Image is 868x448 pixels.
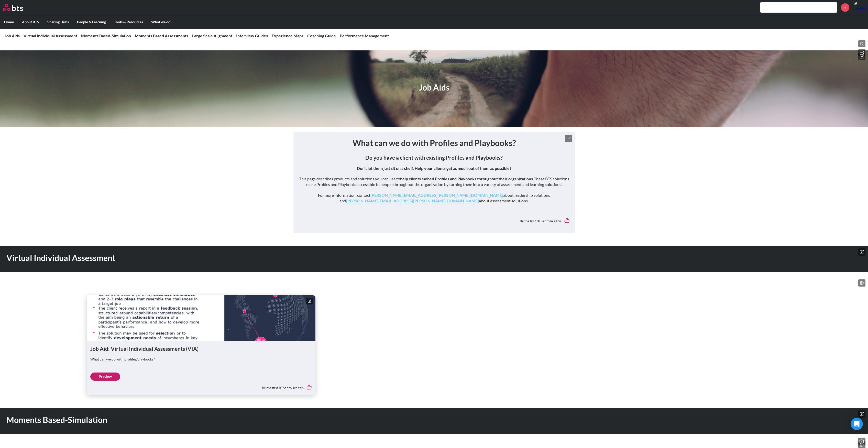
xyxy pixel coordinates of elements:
a: [PERSON_NAME][EMAIL_ADDRESS][PERSON_NAME][DOMAIN_NAME] [346,198,479,203]
div: Be the first BTSer to like this. [90,381,312,391]
a: Profile [853,1,865,14]
img: BTS Logo [3,4,23,11]
a: Go home [3,4,33,11]
label: What we do [147,15,174,29]
button: Edit hero [858,53,865,60]
strong: Don’t let them just sit on a shelf. Help your clients get as much out of them as possible! [357,166,511,171]
div: Be the first BTSer to like this. [299,214,570,228]
p: This page describes products and solutions you can use to These BTS solutions make Profiles and P... [299,176,570,188]
a: Preview [90,373,120,381]
h1: Job Aid: Virtual Individual Assessments (VIA) [90,345,312,352]
a: [PERSON_NAME][EMAIL_ADDRESS][PERSON_NAME][DOMAIN_NAME] [370,193,503,198]
a: Large Scale Alignment [192,33,232,38]
button: Edit content box [306,298,313,304]
h1: Virtual Individual Assessment [6,252,605,264]
a: Moments Based-Simulation [81,33,131,38]
strong: help clients embed Profiles and Playbooks throughout their organizations. [400,176,534,181]
p: What can we do with profiles/playbooks? [90,357,312,362]
button: Edit page layout [858,49,865,56]
button: Edit content list: [858,279,865,287]
h1: What can we do with Profiles and Playbooks? [299,137,570,149]
h4: Do you have a client with existing Profiles and Playbooks? [299,154,570,161]
p: For more information, contact about leadership solutions and about assessment solutions. [299,192,570,204]
a: Experience Maps [272,33,303,38]
label: Sharing Hubs [43,15,73,29]
label: People & Learning [73,15,110,29]
h1: Moments Based-Simulation [6,414,605,426]
a: Coaching Guide [307,33,336,38]
button: Edit hero [858,410,865,418]
a: Performance Management [340,33,389,38]
label: Tools & Resources [110,15,147,29]
a: Interview Guides [236,33,268,38]
label: About BTS [18,15,43,29]
button: Edit hero [858,248,865,256]
a: Moments Based Assessments [135,33,188,38]
img: Carolina Sevilla [853,1,865,14]
a: Virtual Individual Assessment [24,33,77,38]
a: + [841,3,849,12]
h1: Job Aids [419,82,449,93]
a: Job Aids [5,33,20,38]
div: Open Intercom Messenger [851,418,863,430]
button: Edit text box [565,135,572,142]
